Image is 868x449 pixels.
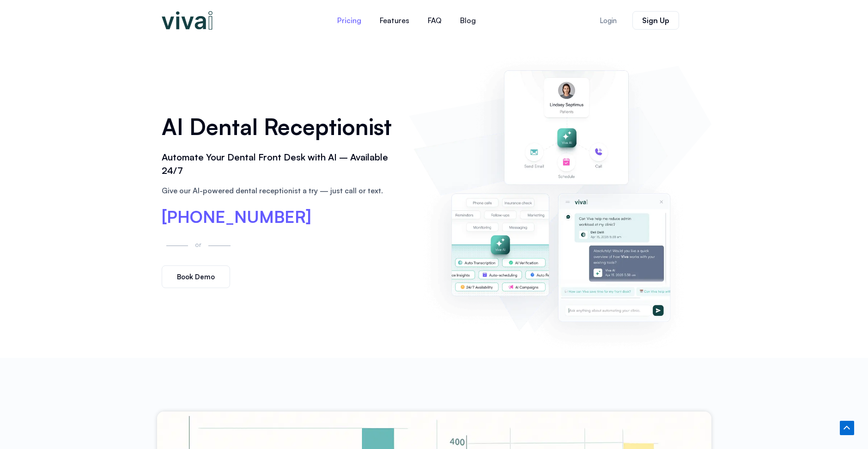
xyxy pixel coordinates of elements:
[177,273,215,280] span: Book Demo
[162,151,400,178] h2: Automate Your Dental Front Desk with AI – Available 24/7
[162,185,400,196] p: Give our AI-powered dental receptionist a try — just call or text.
[451,9,485,31] a: Blog
[632,11,679,30] a: Sign Up
[370,9,419,31] a: Features
[193,239,204,250] p: or
[162,209,311,225] a: [PHONE_NUMBER]
[413,50,706,349] img: AI dental receptionist dashboard – virtual receptionist dental office
[162,111,400,143] h1: AI Dental Receptionist
[600,17,617,24] span: Login
[273,9,540,31] nav: Menu
[642,17,669,24] span: Sign Up
[419,9,451,31] a: FAQ
[328,9,370,31] a: Pricing
[162,265,230,288] a: Book Demo
[589,12,628,30] a: Login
